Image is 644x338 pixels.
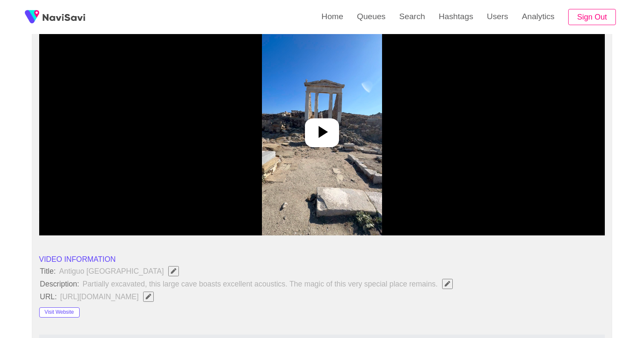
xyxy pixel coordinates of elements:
[39,280,80,288] span: Description:
[442,279,453,289] button: Edit Field
[58,265,184,277] span: Antiguo [GEOGRAPHIC_DATA]
[82,278,458,290] span: Partially excavated, this large cave boasts excellent acoustics. The magic of this very special p...
[39,307,80,318] button: Visit Website
[145,294,152,299] span: Edit Field
[21,6,43,28] img: fireSpot
[143,292,154,302] button: Edit Field
[43,13,85,21] img: fireSpot
[39,267,57,275] span: Title:
[39,254,605,264] li: VIDEO INFORMATION
[39,307,80,315] a: Visit Website
[59,291,158,303] span: [URL][DOMAIN_NAME]
[568,9,616,26] button: Sign Out
[262,23,382,235] img: video poster
[39,292,58,301] span: URL:
[168,266,179,276] button: Edit Field
[444,281,451,286] span: Edit Field
[170,268,177,274] span: Edit Field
